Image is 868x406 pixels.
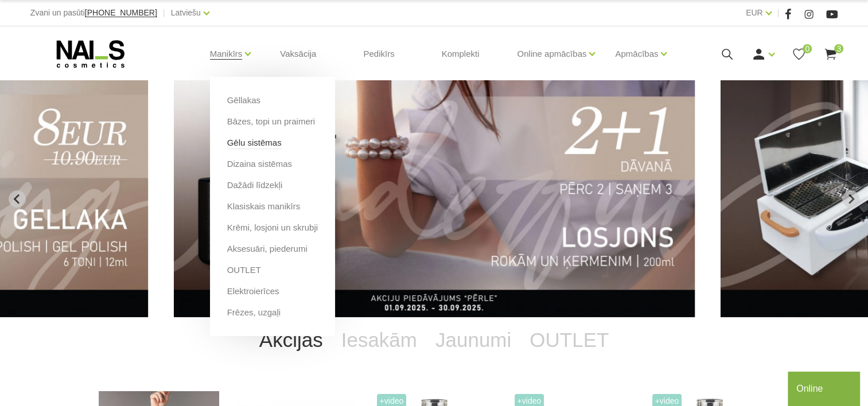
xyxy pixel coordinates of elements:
[227,306,281,319] a: Frēzes, uzgaļi
[227,94,260,107] a: Gēllakas
[842,190,859,208] button: Next slide
[163,6,165,20] span: |
[788,369,862,406] iframe: chat widget
[171,6,201,19] a: Latviešu
[210,31,243,77] a: Manikīrs
[227,285,279,298] a: Elektroierīces
[615,31,658,77] a: Apmācības
[271,26,325,81] a: Vaksācija
[834,44,843,53] span: 3
[227,158,292,170] a: Dizaina sistēmas
[227,136,282,149] a: Gēlu sistēmas
[517,31,586,77] a: Online apmācības
[250,317,332,363] a: Akcijas
[426,317,520,363] a: Jaunumi
[227,264,261,276] a: OUTLET
[174,80,695,317] li: 6 of 13
[520,317,618,363] a: OUTLET
[746,6,763,19] a: EUR
[227,200,301,213] a: Klasiskais manikīrs
[823,47,838,61] a: 3
[777,6,780,20] span: |
[792,47,806,61] a: 0
[803,44,812,53] span: 0
[227,221,318,234] a: Krēmi, losjoni un skrubji
[85,8,157,17] span: [PHONE_NUMBER]
[354,26,403,81] a: Pedikīrs
[227,243,308,255] a: Aksesuāri, piederumi
[332,317,426,363] a: Iesakām
[227,115,315,128] a: Bāzes, topi un praimeri
[227,179,283,192] a: Dažādi līdzekļi
[30,6,157,20] div: Zvani un pasūti
[85,9,157,17] a: [PHONE_NUMBER]
[433,26,489,81] a: Komplekti
[9,190,26,208] button: Previous slide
